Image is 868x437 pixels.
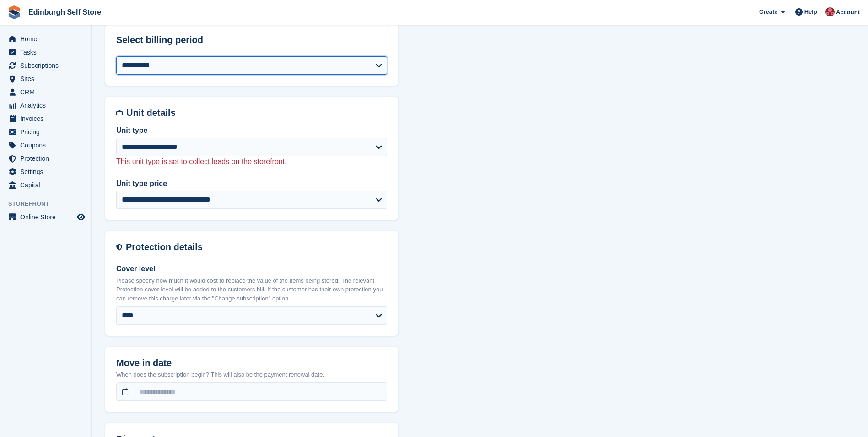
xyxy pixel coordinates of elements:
span: Home [20,33,75,45]
h2: Protection details [126,242,387,252]
span: Invoices [20,112,75,125]
img: unit-details-icon-595b0c5c156355b767ba7b61e002efae458ec76ed5ec05730b8e856ff9ea34a9.svg [116,108,123,118]
img: stora-icon-8386f47178a22dfd0bd8f6a31ec36ba5ce8667c1dd55bd0f319d3a0aa187defe.svg [7,5,21,19]
img: insurance-details-icon-731ffda60807649b61249b889ba3c5e2b5c27d34e2e1fb37a309f0fde93ff34a.svg [116,242,122,252]
p: When does the subscription begin? This will also be the payment renewal date. [116,370,387,379]
a: menu [5,86,86,98]
span: Tasks [20,46,75,59]
label: Cover level [116,263,387,274]
a: menu [5,152,86,165]
a: menu [5,59,86,72]
span: Storefront [8,199,91,208]
span: Create [759,7,777,16]
a: menu [5,126,86,138]
a: menu [5,72,86,85]
a: Edinburgh Self Store [25,5,105,20]
span: Help [804,7,817,16]
h2: Select billing period [116,35,387,45]
span: Protection [20,152,75,165]
img: Lucy Michalec [825,7,835,16]
a: menu [5,211,86,224]
label: Unit type [116,125,387,136]
span: Pricing [20,126,75,138]
span: Settings [20,165,75,178]
a: Preview store [75,212,86,223]
a: menu [5,179,86,191]
span: Coupons [20,139,75,152]
h2: Unit details [126,108,387,118]
span: Capital [20,179,75,191]
span: Analytics [20,99,75,112]
span: CRM [20,86,75,98]
a: menu [5,33,86,45]
p: This unit type is set to collect leads on the storefront. [116,156,387,167]
p: Please specify how much it would cost to replace the value of the items being stored. The relevan... [116,276,387,303]
a: menu [5,165,86,178]
span: Account [836,8,860,17]
a: menu [5,112,86,125]
span: Online Store [20,211,75,224]
a: menu [5,46,86,59]
span: Subscriptions [20,59,75,72]
a: menu [5,99,86,112]
h2: Move in date [116,358,387,368]
label: Unit type price [116,178,387,189]
span: Sites [20,72,75,85]
a: menu [5,139,86,152]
